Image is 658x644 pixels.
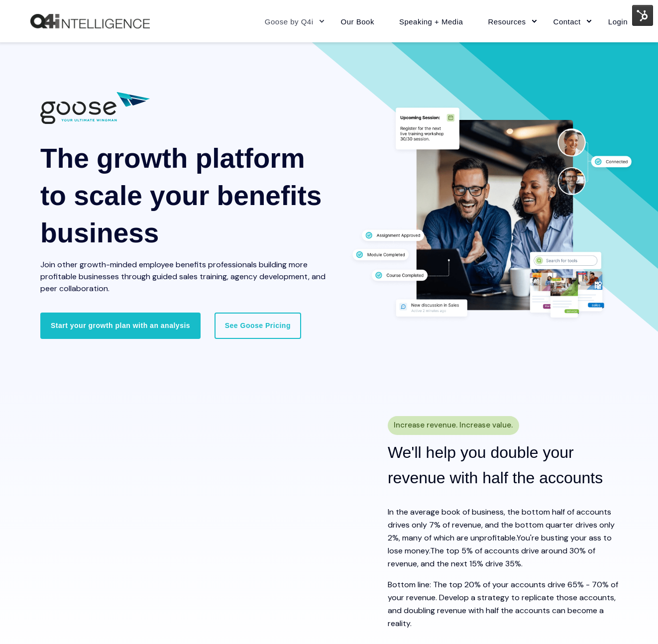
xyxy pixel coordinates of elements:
[35,426,367,613] iframe: HubSpot Video
[346,103,638,325] img: Two professionals working together at a desk surrounded by graphics displaying different features...
[40,92,150,124] img: 01882 Goose Q4i Logo wTag-CC
[388,507,615,543] span: n the average book of business, the bottom half of accounts drives only 7% of revenue, and the bo...
[388,440,628,491] h2: We'll help you double your revenue with half the accounts
[30,14,150,29] img: Q4intelligence, LLC logo
[215,313,301,338] a: See Goose Pricing
[40,259,326,294] span: Join other growth-minded employee benefits professionals building more profitable businesses thro...
[394,418,513,432] span: Increase revenue. Increase value.
[632,5,653,26] img: HubSpot Tools Menu Toggle
[608,596,658,644] iframe: Chat Widget
[30,14,150,29] a: Back to Home
[388,579,618,629] span: Bottom line: The top 20% of your accounts drive 65% - 70% of your revenue. Develop a strategy to ...
[40,143,322,248] span: The growth platform to scale your benefits business
[388,507,389,517] span: I
[40,313,201,338] a: Start your growth plan with an analysis
[388,533,612,556] span: You're busting your ass to lose money.
[388,545,595,569] span: The top 5% of accounts drive around 30% of revenue, and the next 15% drive 35%.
